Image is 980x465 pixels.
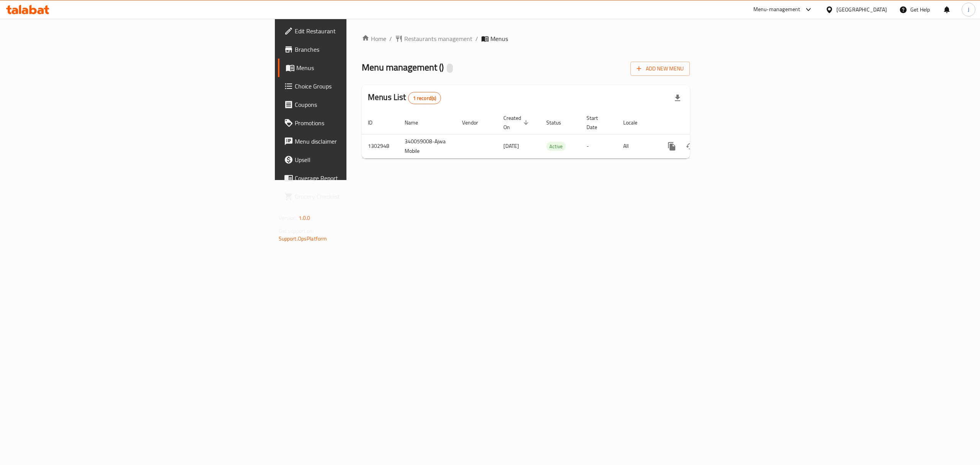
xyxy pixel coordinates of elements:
a: Coupons [278,95,439,114]
td: All [617,134,657,158]
a: Choice Groups [278,77,439,95]
a: Menu disclaimer [278,132,439,151]
a: Edit Restaurant [278,22,439,40]
span: Created On [503,113,531,132]
nav: breadcrumb [362,34,690,43]
th: Actions [657,111,742,134]
span: Menus [490,34,508,43]
span: Version: [279,213,297,223]
span: ID [368,118,382,127]
span: Get support on: [279,226,314,236]
div: Active [546,142,566,151]
span: Coverage Report [295,174,433,183]
span: Coupons [295,100,433,109]
button: Add New Menu [630,62,690,76]
div: [GEOGRAPHIC_DATA] [836,5,887,14]
li: / [475,34,478,43]
a: Coverage Report [278,169,439,187]
h2: Menus List [368,92,441,104]
span: Promotions [295,118,433,128]
a: Menus [278,59,439,77]
span: Vendor [462,118,488,127]
span: Menus [296,63,433,72]
td: - [580,134,617,158]
a: Grocery Checklist [278,187,439,206]
span: Branches [295,45,433,54]
div: Export file [668,89,687,107]
span: 1 record(s) [408,95,441,102]
span: Choice Groups [295,82,433,91]
a: Upsell [278,151,439,169]
div: Menu-management [753,5,800,14]
a: Branches [278,40,439,59]
table: enhanced table [362,111,742,159]
span: [DATE] [503,141,519,151]
span: 1.0.0 [299,213,310,223]
span: Name [405,118,428,127]
span: Locale [623,118,647,127]
button: more [663,137,681,156]
span: Start Date [586,113,608,132]
span: Upsell [295,155,433,164]
a: Support.OpsPlatform [279,234,327,244]
div: Total records count [408,92,441,104]
span: J [968,5,969,14]
span: Status [546,118,571,127]
span: Active [546,142,566,151]
span: Edit Restaurant [295,26,433,36]
a: Promotions [278,114,439,132]
span: Menu disclaimer [295,137,433,146]
span: Grocery Checklist [295,192,433,201]
span: Add New Menu [637,64,684,74]
button: Change Status [681,137,699,156]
